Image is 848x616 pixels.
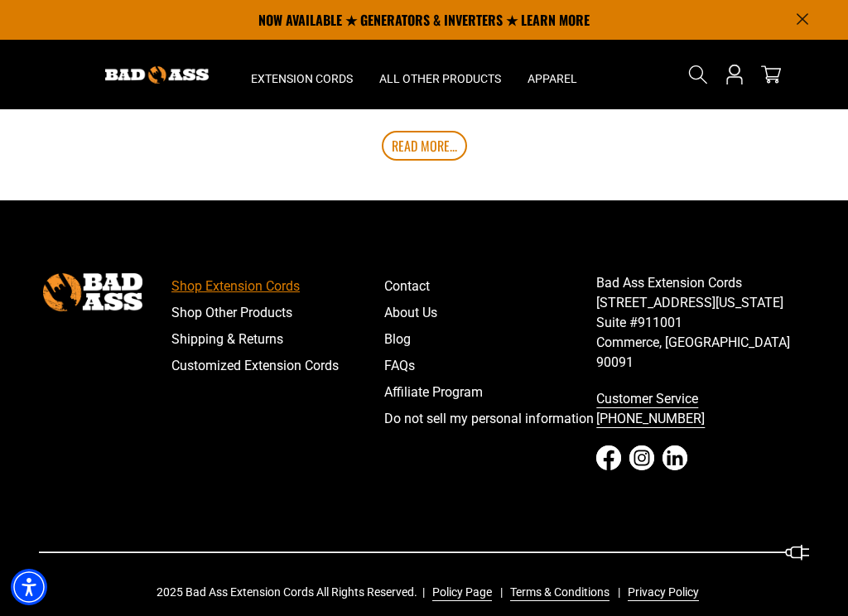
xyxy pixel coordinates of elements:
[758,65,784,84] a: cart
[251,71,353,86] span: Extension Cords
[384,406,597,432] a: Do not sell my personal information
[171,353,384,379] a: Customized Extension Cords
[11,569,47,605] div: Accessibility Menu
[621,584,699,601] a: Privacy Policy
[157,584,711,601] div: 2025 Bad Ass Extension Cords All Rights Reserved.
[379,71,501,86] span: All Other Products
[384,379,597,406] a: Affiliate Program
[171,273,384,300] a: Shop Extension Cords
[384,273,597,300] a: Contact
[171,326,384,353] a: Shipping & Returns
[384,326,597,353] a: Blog
[366,40,514,109] summary: All Other Products
[384,300,597,326] a: About Us
[596,386,809,432] a: call 833-674-1699
[382,131,467,161] a: Read More...
[528,71,577,86] span: Apparel
[514,40,590,109] summary: Apparel
[685,61,711,88] summary: Search
[426,584,492,601] a: Policy Page
[596,445,621,470] a: Facebook - open in a new tab
[629,445,654,470] a: Instagram - open in a new tab
[43,273,142,310] img: Bad Ass Extension Cords
[105,66,209,84] img: Bad Ass Extension Cords
[503,584,609,601] a: Terms & Conditions
[384,353,597,379] a: FAQs
[721,40,748,109] a: Open this option
[171,300,384,326] a: Shop Other Products
[662,445,687,470] a: LinkedIn - open in a new tab
[596,273,809,373] p: Bad Ass Extension Cords [STREET_ADDRESS][US_STATE] Suite #911001 Commerce, [GEOGRAPHIC_DATA] 90091
[238,40,366,109] summary: Extension Cords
